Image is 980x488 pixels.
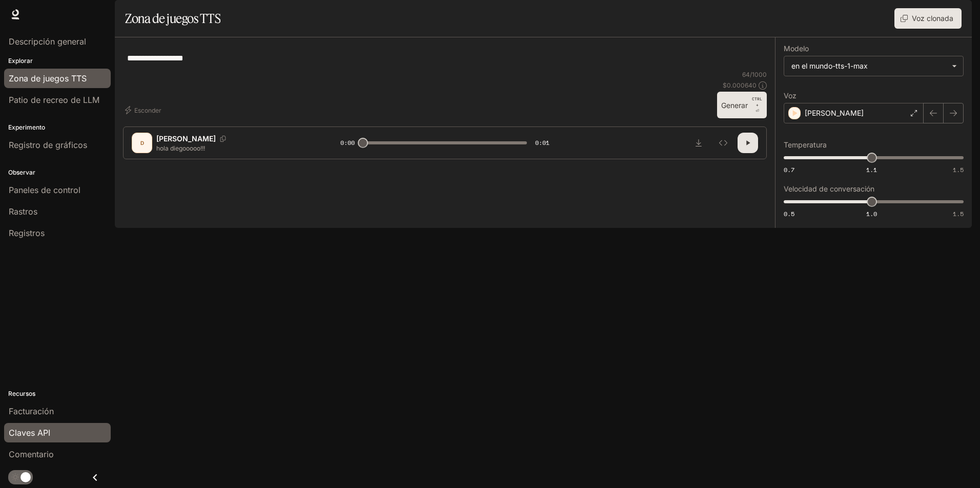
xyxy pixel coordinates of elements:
font: hola diegooooo!!! [156,144,205,152]
button: Descargar audio [688,133,709,153]
font: Generar [721,101,748,110]
font: Velocidad de conversación [784,184,874,193]
font: Voz [784,91,797,100]
font: / [750,71,752,78]
font: 0:01 [535,138,549,147]
font: 0:00 [340,138,355,147]
font: 0.000640 [727,81,757,89]
font: 1.5 [953,165,964,174]
font: Modelo [784,44,809,53]
font: D [140,140,144,146]
font: 0.7 [784,165,794,174]
font: Temperatura [784,140,827,149]
font: CTRL + [752,96,762,108]
font: 1.1 [866,165,877,174]
button: GenerarCTRL +⏎ [717,92,767,118]
font: [PERSON_NAME] [805,109,864,117]
font: 64 [742,71,750,78]
font: en el mundo-tts-1-max [791,61,868,70]
font: 0.5 [784,209,794,218]
font: 1.0 [866,209,877,218]
font: 1.5 [953,209,964,218]
button: Inspeccionar [713,133,733,153]
button: Voz clonada [894,8,962,29]
font: ⏎ [756,109,759,113]
div: en el mundo-tts-1-max [784,56,963,76]
button: Copiar ID de voz [216,136,230,142]
font: Voz clonada [912,14,953,23]
button: Esconder [123,102,166,118]
font: $ [723,81,727,89]
font: Zona de juegos TTS [125,11,220,26]
font: Esconder [134,107,161,114]
font: 1000 [752,71,767,78]
font: [PERSON_NAME] [156,134,216,143]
